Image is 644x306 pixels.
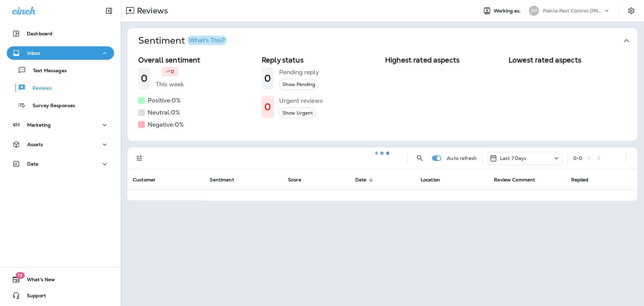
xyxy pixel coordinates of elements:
[7,46,114,60] button: Inbox
[7,27,114,40] button: Dashboard
[7,81,114,95] button: Reviews
[26,103,75,109] p: Survey Responses
[15,272,24,279] span: 19
[20,277,55,285] span: What's New
[20,293,46,301] span: Support
[27,31,52,36] p: Dashboard
[7,98,114,112] button: Survey Responses
[7,118,114,132] button: Marketing
[7,289,114,302] button: Support
[27,142,43,147] p: Assets
[7,138,114,151] button: Assets
[100,4,118,17] button: Collapse Sidebar
[26,68,67,74] p: Text Messages
[27,161,39,167] p: Data
[27,122,51,128] p: Marketing
[26,85,52,92] p: Reviews
[7,63,114,77] button: Text Messages
[7,273,114,286] button: 19What's New
[27,50,40,56] p: Inbox
[7,157,114,171] button: Data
